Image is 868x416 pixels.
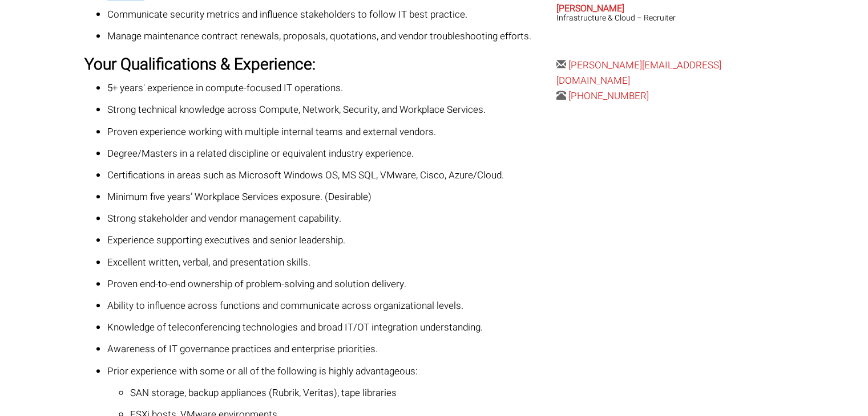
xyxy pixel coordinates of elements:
[107,341,548,357] p: Awareness of IT governance practices and enterprise priorities.
[568,89,649,103] a: [PHONE_NUMBER]
[107,124,548,140] p: Proven experience working with multiple internal teams and external vendors.
[107,320,548,335] p: Knowledge of teleconferencing technologies and broad IT/OT integration understanding.
[107,233,548,248] p: Experience supporting executives and senior leadership.
[107,364,548,379] p: Prior experience with some or all of the following is highly advantageous:
[107,255,548,270] p: Excellent written, verbal, and presentation skills.
[107,211,548,226] p: Strong stakeholder and vendor management capability.
[107,80,548,96] p: 5+ years' experience in compute-focused IT operations.
[107,102,548,117] p: Strong technical knowledge across Compute, Network, Security, and Workplace Services.
[556,14,784,22] h3: Infrastructure & Cloud – Recruiter
[107,28,548,44] p: Manage maintenance contract renewals, proposals, quotations, and vendor troubleshooting efforts.
[107,298,548,313] p: Ability to influence across functions and communicate across organizational levels.
[107,146,548,161] p: Degree/Masters in a related discipline or equivalent industry experience.
[556,4,784,14] h2: [PERSON_NAME]
[84,53,316,76] strong: Your Qualifications & Experience:
[130,385,548,401] p: SAN storage, backup appliances (Rubrik, Veritas), tape libraries
[107,189,548,205] p: Minimum five years’ Workplace Services exposure. (Desirable)
[556,58,721,88] a: [PERSON_NAME][EMAIL_ADDRESS][DOMAIN_NAME]
[107,276,548,292] p: Proven end-to-end ownership of problem-solving and solution delivery.
[107,168,548,183] p: Certifications in areas such as Microsoft Windows OS, MS SQL, VMware, Cisco, Azure/Cloud.
[107,7,548,22] p: Communicate security metrics and influence stakeholders to follow IT best practice.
